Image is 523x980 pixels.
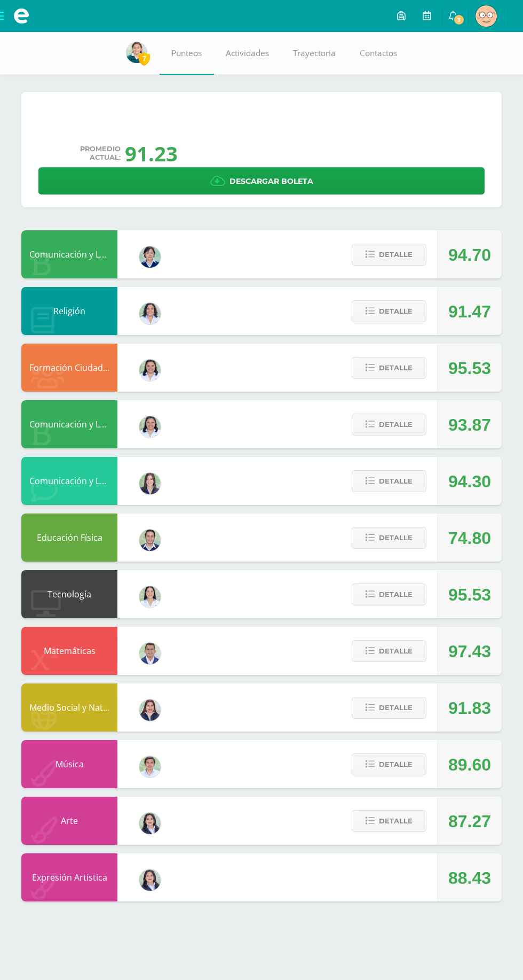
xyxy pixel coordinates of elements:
[139,303,161,324] img: 5833435b0e0c398ee4b261d46f102b9b.png
[448,231,491,279] div: 94.70
[448,684,491,732] div: 91.83
[139,756,161,777] img: 8e3dba6cfc057293c5db5c78f6d0205d.png
[352,527,426,549] button: Detalle
[126,42,147,63] img: c9282925900db22c079ba431e78de27b.png
[21,797,117,845] div: Arte
[448,344,491,392] div: 95.53
[453,14,465,26] span: 3
[448,741,491,789] div: 89.60
[379,471,413,491] span: Detalle
[139,869,161,891] img: 4a4aaf78db504b0aa81c9e1154a6f8e5.png
[448,797,491,845] div: 87.27
[352,300,426,322] button: Detalle
[171,48,202,59] span: Punteos
[352,584,426,605] button: Detalle
[348,32,409,75] a: Contactos
[379,415,413,434] span: Detalle
[214,32,281,75] a: Actividades
[138,52,150,65] span: 7
[21,457,117,505] div: Comunicación y Lenguaje L3 Inglés
[448,401,491,449] div: 93.87
[139,813,161,834] img: 4a4aaf78db504b0aa81c9e1154a6f8e5.png
[448,627,491,675] div: 97.43
[352,414,426,435] button: Detalle
[352,697,426,719] button: Detalle
[229,168,313,195] span: Descargar boleta
[360,48,397,59] span: Contactos
[448,287,491,336] div: 91.47
[352,810,426,832] button: Detalle
[21,230,117,278] div: Comunicación y Lenguaje L1
[160,32,214,75] a: Punteos
[352,753,426,775] button: Detalle
[139,586,161,608] img: be86f1430f5fbfb0078a79d329e704bb.png
[379,245,413,265] span: Detalle
[38,167,485,195] a: Descargar boleta
[21,853,117,901] div: Expresión Artística
[21,740,117,788] div: Música
[448,514,491,562] div: 74.80
[352,357,426,379] button: Detalle
[281,32,348,75] a: Trayectoria
[139,246,161,268] img: 904e528ea31759b90e2b92348a2f5070.png
[125,139,178,167] div: 91.23
[379,301,413,321] span: Detalle
[139,473,161,494] img: 65a3a5dd77a80885499beb3d7782c992.png
[21,683,117,732] div: Medio Social y Natural
[448,571,491,619] div: 95.53
[379,585,413,604] span: Detalle
[139,699,161,721] img: c5c4d369bf87edf2b08e4650866d5b0d.png
[293,48,336,59] span: Trayectoria
[21,570,117,618] div: Tecnología
[352,470,426,492] button: Detalle
[21,400,117,448] div: Comunicación y Lenguaje L2
[352,244,426,266] button: Detalle
[476,5,497,27] img: 235fb73ec5bd49407dc30fbfcee339dc.png
[139,643,161,664] img: bdd9fab83ca81fe8f8aecdc13135195f.png
[139,416,161,438] img: a084105b5058f52f9b5e8b449e8b602d.png
[21,514,117,562] div: Educación Física
[21,344,117,392] div: Formación Ciudadana
[379,358,413,378] span: Detalle
[379,528,413,548] span: Detalle
[139,530,161,551] img: ee67e978f5885bcd9834209b52a88b56.png
[21,287,117,335] div: Religión
[80,145,121,162] span: Promedio actual:
[226,48,269,59] span: Actividades
[379,811,413,831] span: Detalle
[352,640,426,662] button: Detalle
[379,755,413,774] span: Detalle
[21,627,117,675] div: Matemáticas
[448,457,491,505] div: 94.30
[139,360,161,381] img: a084105b5058f52f9b5e8b449e8b602d.png
[379,698,413,718] span: Detalle
[448,854,491,902] div: 88.43
[379,641,413,661] span: Detalle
